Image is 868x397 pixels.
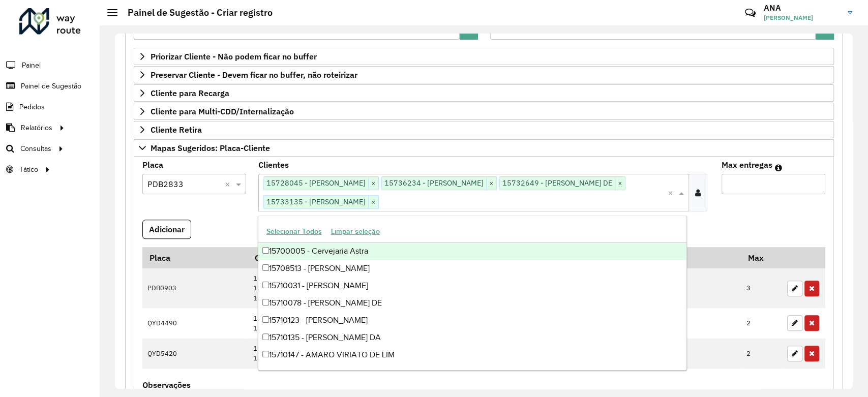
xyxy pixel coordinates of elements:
div: 15710147 - AMARO VIRIATO DE LIM [258,346,686,363]
a: Cliente para Multi-CDD/Internalização [134,103,834,120]
span: Tático [19,164,38,175]
button: Adicionar [142,220,191,239]
span: Painel [22,60,41,71]
span: × [486,177,496,190]
th: Placa [142,247,248,268]
th: Código Cliente [248,247,514,268]
h2: Painel de Sugestão - Criar registro [117,7,273,18]
label: Max entregas [722,159,772,171]
span: Mapas Sugeridos: Placa-Cliente [151,144,270,152]
label: Clientes [258,159,289,171]
th: Max [741,247,782,268]
span: Cliente para Multi-CDD/Internalização [151,107,294,115]
div: 15710152 - [PERSON_NAME] [258,363,686,381]
span: 15728045 - [PERSON_NAME] [264,177,368,189]
span: Pedidos [19,102,45,112]
td: 2 [741,308,782,338]
span: 15732649 - [PERSON_NAME] DE [500,177,615,189]
ng-dropdown-panel: Options list [258,216,687,371]
td: QYD4490 [142,308,248,338]
div: 15708513 - [PERSON_NAME] [258,260,686,277]
td: 15718637 15725769 [248,308,514,338]
div: 15710123 - [PERSON_NAME] [258,312,686,329]
label: Placa [142,159,163,171]
a: Cliente para Recarga [134,84,834,102]
td: 15726692 15738866 [248,339,514,369]
div: 15710031 - [PERSON_NAME] [258,277,686,294]
span: × [368,196,378,208]
em: Máximo de clientes que serão colocados na mesma rota com os clientes informados [775,164,782,172]
span: Relatórios [21,123,52,133]
h3: ANA [764,3,840,13]
button: Selecionar Todos [262,224,326,239]
a: Preservar Cliente - Devem ficar no buffer, não roteirizar [134,66,834,83]
td: PDB0903 [142,268,248,308]
span: Preservar Cliente - Devem ficar no buffer, não roteirizar [151,71,357,79]
button: Limpar seleção [326,224,384,239]
div: 15710078 - [PERSON_NAME] DE [258,294,686,312]
td: QYD5420 [142,339,248,369]
span: 15736234 - [PERSON_NAME] [382,177,486,189]
label: Observações [142,379,191,391]
span: Painel de Sugestão [21,81,81,91]
div: 15700005 - Cervejaria Astra [258,242,686,260]
a: Contato Rápido [739,2,761,24]
span: [PERSON_NAME] [764,13,840,22]
span: Cliente para Recarga [151,89,229,97]
td: 2 [741,339,782,369]
td: 15716159 15722340 15746774 [248,268,514,308]
a: Priorizar Cliente - Não podem ficar no buffer [134,48,834,65]
td: 3 [741,268,782,308]
span: Clear all [668,187,676,199]
a: Mapas Sugeridos: Placa-Cliente [134,139,834,157]
span: 15733135 - [PERSON_NAME] [264,196,368,208]
span: × [615,177,625,190]
span: Priorizar Cliente - Não podem ficar no buffer [151,52,317,60]
a: Cliente Retira [134,121,834,138]
span: Clear all [225,178,233,190]
span: Cliente Retira [151,126,202,134]
div: 15710135 - [PERSON_NAME] DA [258,329,686,346]
span: × [368,177,378,190]
span: Consultas [20,143,51,154]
